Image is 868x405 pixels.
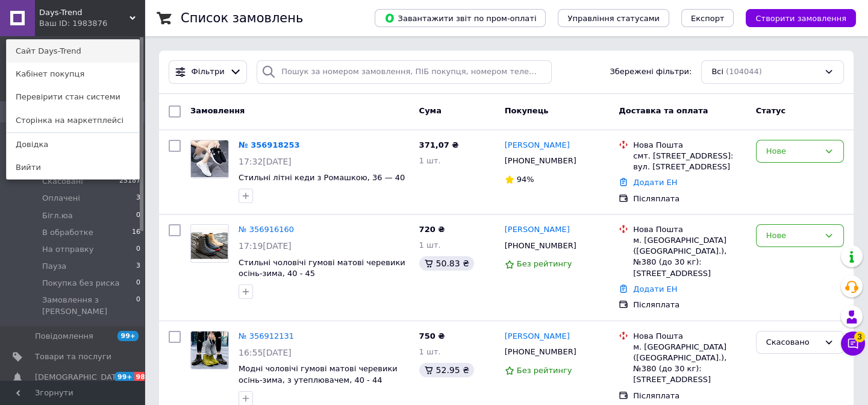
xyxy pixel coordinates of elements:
[756,106,786,115] span: Статус
[42,295,136,316] span: Замовлення з [PERSON_NAME]
[239,140,300,149] a: № 356918253
[132,227,140,238] span: 16
[136,295,140,316] span: 0
[375,9,546,27] button: Завантажити звіт по пром-оплаті
[633,178,677,187] a: Додати ЕН
[119,176,140,187] span: 25187
[711,66,723,78] span: Всі
[691,14,725,23] span: Експорт
[505,224,570,236] a: [PERSON_NAME]
[681,9,734,27] button: Експорт
[419,156,441,165] span: 1 шт.
[42,176,83,187] span: Скасовані
[567,14,660,23] span: Управління статусами
[136,261,140,272] span: 3
[7,156,139,179] a: Вийти
[190,140,229,178] a: Фото товару
[190,331,229,369] a: Фото товару
[419,347,441,356] span: 1 шт.
[42,210,73,221] span: Бігл.юа
[239,331,294,341] a: № 356912131
[239,157,292,166] span: 17:32[DATE]
[42,193,80,204] span: Оплачені
[419,140,459,149] span: 371,07 ₴
[755,14,846,23] span: Створити замовлення
[7,40,139,63] a: Сайт Days-Trend
[190,106,245,115] span: Замовлення
[35,372,124,383] span: [DEMOGRAPHIC_DATA]
[726,67,762,76] span: (104044)
[35,351,111,362] span: Товари та послуги
[766,145,819,158] div: Нове
[419,225,445,234] span: 720 ₴
[7,133,139,156] a: Довідка
[558,9,669,27] button: Управління статусами
[257,60,551,84] input: Пошук за номером замовлення, ПІБ покупця, номером телефону, Email, номером накладної
[766,230,819,242] div: Нове
[239,348,292,357] span: 16:55[DATE]
[505,106,549,115] span: Покупець
[419,240,441,250] span: 1 шт.
[42,227,93,238] span: В обработке
[633,284,677,294] a: Додати ЕН
[190,224,229,263] a: Фото товару
[35,331,93,342] span: Повідомлення
[239,225,294,234] a: № 356916160
[505,156,576,165] span: [PHONE_NUMBER]
[42,244,93,255] span: На отправку
[136,278,140,289] span: 0
[7,63,139,86] a: Кабінет покупця
[419,256,474,271] div: 50.83 ₴
[633,193,746,204] div: Післяплата
[610,66,692,78] span: Збережені фільтри:
[42,261,66,272] span: Пауза
[517,259,572,268] span: Без рейтингу
[136,244,140,255] span: 0
[136,193,140,204] span: 3
[181,11,303,25] h1: Список замовлень
[239,364,398,385] a: Модні чоловічі гумові матові черевики осінь-зима, з утеплювачем, 40 - 44
[505,241,576,250] span: [PHONE_NUMBER]
[633,151,746,172] div: смт. [STREET_ADDRESS]: вул. [STREET_ADDRESS]
[633,331,746,342] div: Нова Пошта
[191,331,228,369] img: Фото товару
[239,173,405,182] a: Стильні літні кеди з Ромашкою, 36 — 40
[517,366,572,375] span: Без рейтингу
[854,331,865,342] span: 3
[117,331,139,341] span: 99+
[419,106,442,115] span: Cума
[136,210,140,221] span: 0
[191,140,228,177] img: Фото товару
[239,241,292,251] span: 17:19[DATE]
[841,331,865,356] button: Чат з покупцем3
[7,109,139,132] a: Сторінка на маркетплейсі
[766,336,819,349] div: Скасовано
[192,66,225,78] span: Фільтри
[134,372,148,382] span: 98
[505,347,576,356] span: [PHONE_NUMBER]
[7,86,139,108] a: Перевірити стан системи
[114,372,134,382] span: 99+
[42,278,119,289] span: Покупка без риска
[419,331,445,341] span: 750 ₴
[633,391,746,401] div: Післяплата
[633,300,746,310] div: Післяплата
[384,13,536,24] span: Завантажити звіт по пром-оплаті
[191,228,228,259] img: Фото товару
[419,363,474,377] div: 52.95 ₴
[239,258,405,278] a: Стильні чоловічі гумові матові черевики осінь-зима, 40 - 45
[633,235,746,279] div: м. [GEOGRAPHIC_DATA] ([GEOGRAPHIC_DATA].), №380 (до 30 кг): [STREET_ADDRESS]
[505,331,570,342] a: [PERSON_NAME]
[633,140,746,151] div: Нова Пошта
[633,224,746,235] div: Нова Пошта
[619,106,708,115] span: Доставка та оплата
[505,140,570,151] a: [PERSON_NAME]
[746,9,856,27] button: Створити замовлення
[39,18,90,29] div: Ваш ID: 1983876
[517,175,534,184] span: 94%
[633,342,746,386] div: м. [GEOGRAPHIC_DATA] ([GEOGRAPHIC_DATA].), №380 (до 30 кг): [STREET_ADDRESS]
[734,13,856,22] a: Створити замовлення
